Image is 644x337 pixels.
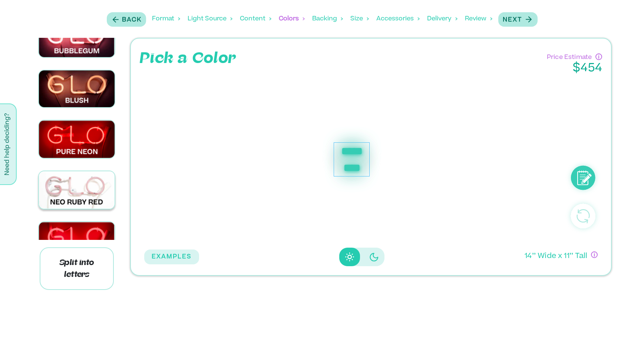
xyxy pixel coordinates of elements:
div: Light Source [188,7,232,30]
iframe: Chat Widget [607,301,644,337]
div: If you have questions about size, or if you can’t design exactly what you want here, no worries! ... [591,251,598,258]
p: $ 454 [547,62,602,75]
img: Ruby Red [39,222,115,260]
button: EXAMPLES [144,250,199,264]
div: Disabled elevation buttons [339,248,384,266]
p: 14 ’’ Wide x 11 ’’ Tall [525,251,587,262]
div: Accessories [376,7,420,30]
button: Back [107,12,146,27]
div: Content [240,7,271,30]
div: Format [152,7,180,30]
p: Pick a Color [140,47,237,70]
p: Split into letters [40,247,114,290]
img: Bubblegum pink [39,20,115,57]
div: Size [350,7,369,30]
div: Review [465,7,492,30]
div: Colors [279,7,305,30]
p: Price Estimate [547,51,592,62]
img: Pure Neon [39,120,115,158]
img: Blush Pink [39,70,115,107]
img: Neo Ruby Red [39,171,115,209]
button: Next [498,12,538,27]
p: Next [503,16,522,24]
div: Have questions about pricing or just need a human touch? Go through the process and submit an inq... [595,53,602,60]
p: Back [122,16,142,24]
div: Delivery [427,7,458,30]
div: Backing [312,7,343,30]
